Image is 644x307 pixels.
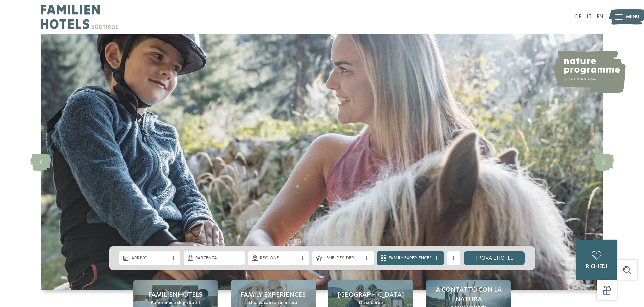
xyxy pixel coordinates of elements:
span: Familienhotels [148,290,202,300]
span: Regione [260,255,297,262]
span: Family experiences [241,290,306,300]
span: A contatto con la natura [433,285,504,304]
a: richiedi [576,240,617,280]
span: Family Experiences [389,255,432,262]
span: I miei desideri [324,255,362,262]
span: [GEOGRAPHIC_DATA] [338,290,404,300]
a: IT [587,14,592,20]
a: EN [597,14,603,20]
a: DE [575,14,581,20]
span: Da scoprire [359,300,383,306]
span: Una vacanza su misura [249,300,297,306]
span: Panoramica degli hotel [151,300,200,306]
span: Arrivo [131,255,169,262]
span: Partenza [195,255,233,262]
a: trova l’hotel [464,251,525,265]
img: Family hotel Alto Adige: the happy family places! [41,34,603,290]
img: nature programme by Familienhotels Südtirol [551,51,626,93]
span: richiedi [586,264,607,269]
span: Menu [626,13,639,20]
